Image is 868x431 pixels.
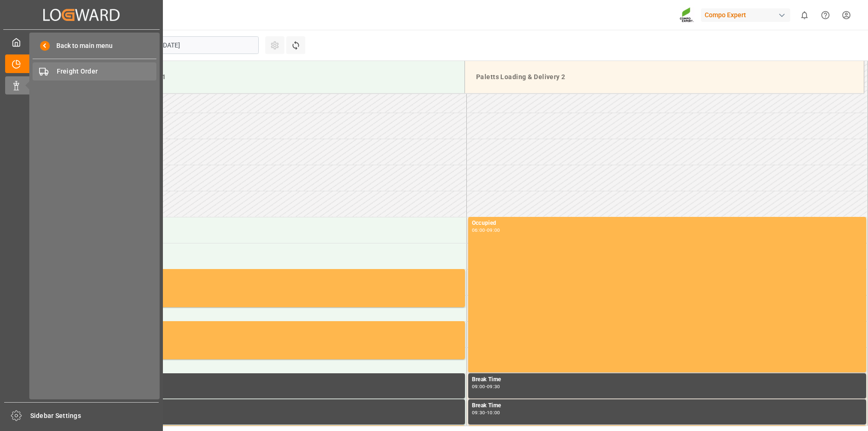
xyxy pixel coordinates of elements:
div: Occupied [70,323,461,332]
div: Break Time [70,401,461,411]
div: Break Time [472,401,862,411]
div: - [485,384,487,389]
div: 09:00 [487,228,500,232]
div: - [485,411,487,415]
a: Freight Order [33,62,156,81]
button: show 0 new notifications [794,5,815,26]
span: Sidebar Settings [30,411,159,421]
div: Break Time [70,375,461,384]
div: 09:30 [487,384,500,389]
div: Paletts Loading & Delivery 2 [472,68,856,86]
a: My Cockpit [5,33,158,51]
div: 10:00 [487,411,500,415]
div: Paletts Loading & Delivery 1 [73,68,457,86]
div: Occupied [70,271,461,280]
span: Back to main menu [50,41,113,51]
div: Occupied [472,219,862,228]
img: Screenshot%202023-09-29%20at%2010.02.21.png_1712312052.png [680,7,694,23]
div: Compo Expert [701,8,790,22]
div: - [485,228,487,232]
button: Help Center [815,5,836,26]
button: Compo Expert [701,6,794,24]
div: 09:30 [472,411,485,415]
a: Timeslot Management [5,54,158,73]
div: Break Time [472,375,862,384]
input: DD.MM.YYYY [155,36,259,54]
div: 09:00 [472,384,485,389]
div: 06:00 [472,228,485,232]
span: Freight Order [57,67,157,76]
